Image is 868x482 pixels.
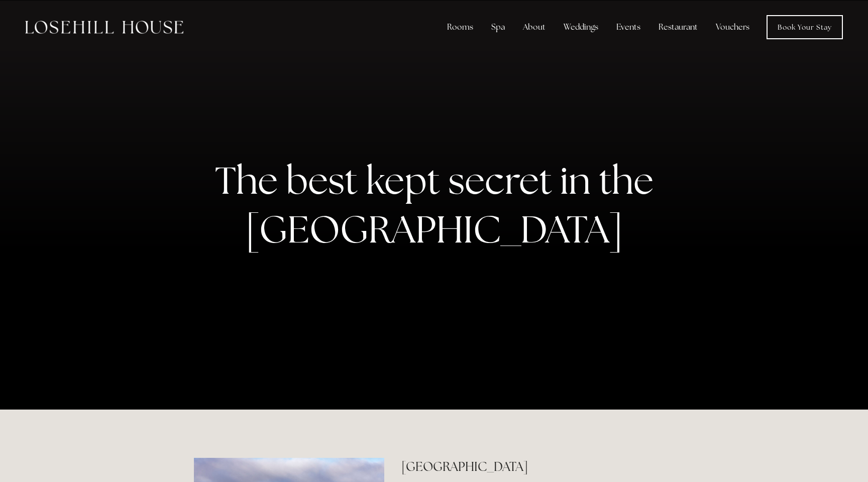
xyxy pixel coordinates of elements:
[439,17,481,37] div: Rooms
[650,17,706,37] div: Restaurant
[483,17,513,37] div: Spa
[401,458,674,475] h2: [GEOGRAPHIC_DATA]
[708,17,757,37] a: Vouchers
[608,17,648,37] div: Events
[767,15,843,39] a: Book Your Stay
[215,155,662,254] strong: The best kept secret in the [GEOGRAPHIC_DATA]
[25,21,183,34] img: Losehill House
[556,17,606,37] div: Weddings
[515,17,554,37] div: About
